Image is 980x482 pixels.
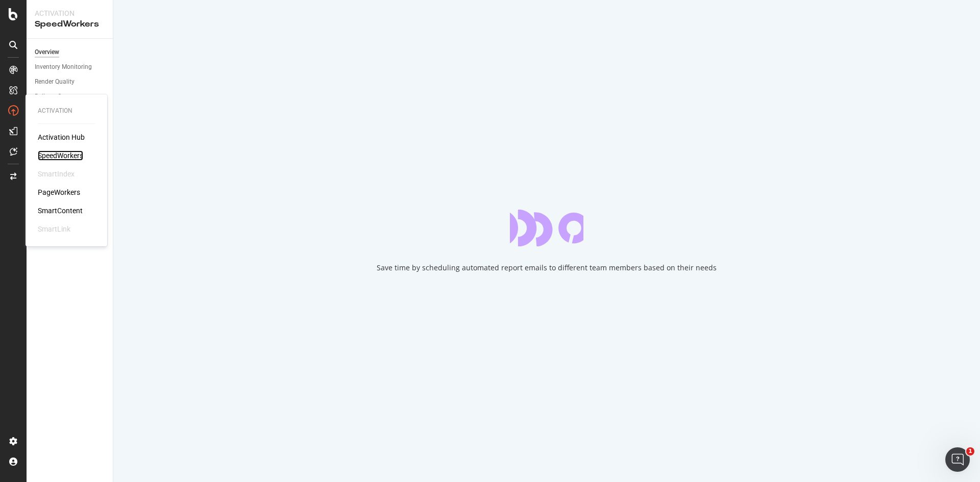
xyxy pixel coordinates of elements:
a: Render Quality [35,77,106,87]
a: Delivery Center [35,91,106,102]
div: SmartLink [38,224,70,234]
iframe: Intercom live chat [945,447,970,472]
a: Inventory Monitoring [35,62,106,72]
div: Inventory Monitoring [35,62,92,72]
a: SpeedWorkers [38,150,83,161]
div: SmartIndex [38,169,75,179]
span: 1 [966,447,974,455]
div: Activation [35,8,105,18]
div: Overview [35,47,59,58]
a: Overview [35,47,106,58]
div: Render Quality [35,77,75,87]
a: PageWorkers [38,187,80,197]
div: Delivery Center [35,91,76,102]
div: SpeedWorkers [35,18,105,30]
div: Activation [38,107,95,115]
a: Activation Hub [38,132,85,142]
div: animation [510,210,583,246]
a: SmartContent [38,206,83,216]
div: Save time by scheduling automated report emails to different team members based on their needs [377,263,717,273]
